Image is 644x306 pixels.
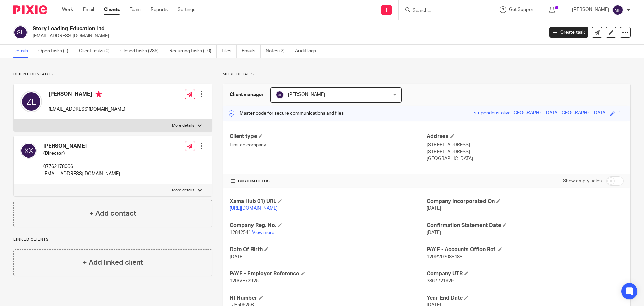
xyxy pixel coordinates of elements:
[427,279,454,283] span: 3867721929
[230,230,251,235] span: 12842541
[83,257,143,268] h4: + Add linked client
[427,222,624,229] h4: Confirmation Statement Date
[572,6,609,13] p: [PERSON_NAME]
[288,92,325,97] span: [PERSON_NAME]
[427,142,624,148] p: [STREET_ADDRESS]
[33,25,438,32] h2: Story Leading Education Ltd
[230,91,264,98] h3: Client manager
[13,5,47,14] img: Pixie
[20,143,37,159] img: svg%3E
[230,295,426,302] h4: NI Number
[130,6,141,13] a: Team
[230,133,426,140] h4: Client type
[427,155,624,162] p: [GEOGRAPHIC_DATA]
[83,6,94,13] a: Email
[427,295,624,302] h4: Year End Date
[242,45,261,58] a: Emails
[266,45,290,58] a: Notes (2)
[33,33,539,39] p: [EMAIL_ADDRESS][DOMAIN_NAME]
[172,188,194,193] p: More details
[38,45,74,58] a: Open tasks (1)
[169,45,217,58] a: Recurring tasks (10)
[222,45,237,58] a: Files
[43,163,120,170] p: 07762178066
[79,45,115,58] a: Client tasks (0)
[230,222,426,229] h4: Company Reg. No.
[228,110,344,117] p: Master code for secure communications and files
[230,255,244,259] span: [DATE]
[230,198,426,205] h4: Xama Hub 01) URL
[120,45,164,58] a: Closed tasks (235)
[474,110,607,117] div: stupendous-olive-[GEOGRAPHIC_DATA]-[GEOGRAPHIC_DATA]
[427,255,462,259] span: 120PV03088488
[612,5,623,15] img: svg%3E
[13,237,212,242] p: Linked clients
[427,246,624,253] h4: PAYE - Accounts Office Ref.
[509,7,535,12] span: Get Support
[412,8,472,14] input: Search
[230,279,259,283] span: 120/VE72925
[178,6,195,13] a: Settings
[13,45,33,58] a: Details
[104,6,120,13] a: Clients
[427,230,441,235] span: [DATE]
[95,91,102,98] i: Primary
[230,179,426,184] h4: CUSTOM FIELDS
[230,206,278,211] a: [URL][DOMAIN_NAME]
[295,45,321,58] a: Audit logs
[62,6,73,13] a: Work
[223,72,631,77] p: More details
[252,230,274,235] a: View more
[172,123,194,128] p: More details
[563,178,602,184] label: Show empty fields
[43,170,120,177] p: [EMAIL_ADDRESS][DOMAIN_NAME]
[20,91,42,112] img: svg%3E
[230,246,426,253] h4: Date Of Birth
[49,106,125,113] p: [EMAIL_ADDRESS][DOMAIN_NAME]
[549,27,588,38] a: Create task
[427,198,624,205] h4: Company Incorporated On
[230,142,426,148] p: Limited company
[89,208,136,219] h4: + Add contact
[151,6,168,13] a: Reports
[427,149,624,155] p: [STREET_ADDRESS]
[276,91,284,99] img: svg%3E
[230,270,426,277] h4: PAYE - Employer Reference
[427,133,624,140] h4: Address
[13,72,212,77] p: Client contacts
[43,143,120,150] h4: [PERSON_NAME]
[427,270,624,277] h4: Company UTR
[427,206,441,211] span: [DATE]
[43,150,120,157] h5: (Director)
[49,91,125,99] h4: [PERSON_NAME]
[13,25,28,39] img: svg%3E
